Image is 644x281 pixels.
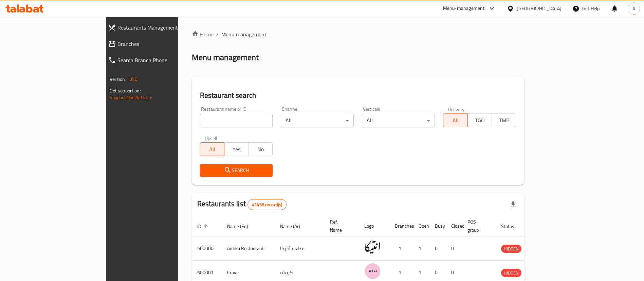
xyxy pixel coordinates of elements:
[517,5,562,12] div: [GEOGRAPHIC_DATA]
[203,144,222,154] span: All
[197,199,287,210] h2: Restaurants list
[467,113,492,127] button: TGO
[501,245,521,253] div: HIDDEN
[117,23,208,32] span: Restaurants Management
[280,222,309,230] span: Name (Ar)
[275,236,325,261] td: مطعم أنتيكا
[281,114,354,127] div: All
[200,164,273,177] button: Search
[248,142,273,156] button: No
[205,166,268,175] span: Search
[200,90,516,101] h2: Restaurant search
[443,113,467,127] button: All
[227,222,257,230] span: Name (En)
[495,116,513,125] span: TMP
[359,216,389,236] th: Logo
[248,201,286,208] span: 41458 record(s)
[224,142,249,156] button: Yes
[197,222,210,230] span: ID
[413,216,429,236] th: Open
[110,75,126,84] span: Version:
[205,136,217,140] label: Upsell
[446,116,465,125] span: All
[110,86,141,95] span: Get support on:
[221,30,266,38] span: Menu management
[200,142,224,156] button: All
[247,199,287,210] div: Total records count
[429,236,446,261] td: 0
[251,144,270,154] span: No
[389,236,413,261] td: 1
[330,218,351,234] span: Ref. Name
[222,236,275,261] td: Antika Restaurant
[117,40,208,48] span: Branches
[192,30,525,38] nav: breadcrumb
[429,216,446,236] th: Busy
[389,216,413,236] th: Branches
[446,236,462,261] td: 0
[446,216,462,236] th: Closed
[227,144,246,154] span: Yes
[471,116,489,125] span: TGO
[216,30,219,38] li: /
[632,5,635,12] span: A
[505,196,521,213] div: Export file
[448,107,465,111] label: Delivery
[364,239,381,256] img: Antika Restaurant
[501,245,521,253] span: HIDDEN
[413,236,429,261] td: 1
[127,75,138,84] span: 1.0.0
[103,19,214,36] a: Restaurants Management
[200,114,273,127] input: Search for restaurant name or ID..
[501,222,523,230] span: Status
[110,93,153,102] a: Support.OpsPlatform
[364,263,381,280] img: Crave
[103,36,214,52] a: Branches
[492,113,516,127] button: TMP
[501,269,521,277] span: HIDDEN
[117,56,208,64] span: Search Branch Phone
[362,114,435,127] div: All
[192,52,259,63] h2: Menu management
[467,218,487,234] span: POS group
[443,4,485,13] div: Menu-management
[103,52,214,68] a: Search Branch Phone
